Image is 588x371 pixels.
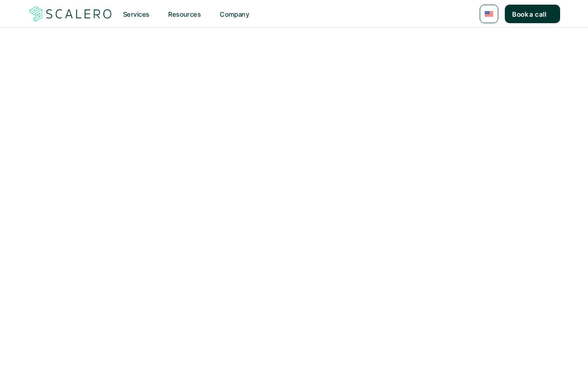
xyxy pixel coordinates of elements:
p: That page can't be found. [248,203,340,215]
p: Company [220,9,249,19]
a: Back to home [257,229,331,251]
p: Services [123,9,149,19]
img: Scalero company logo [28,5,113,23]
strong: 404 [271,163,317,193]
a: Scalero company logo [28,6,113,22]
p: Back to home [268,234,314,245]
p: Resources [168,9,201,19]
p: Book a call [512,9,546,19]
a: Book a call [505,5,560,23]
